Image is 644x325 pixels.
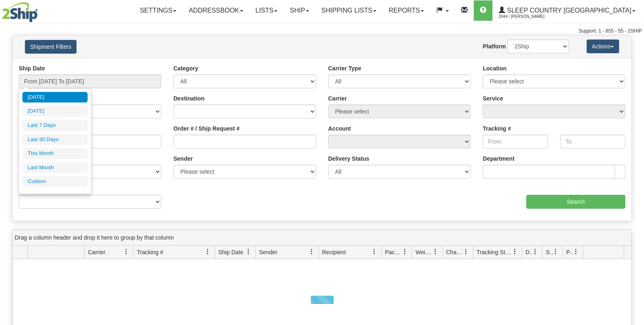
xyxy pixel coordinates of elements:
[315,0,382,21] a: Shipping lists
[182,0,249,21] a: Addressbook
[549,245,563,259] a: Shipment Issues filter column settings
[528,245,542,259] a: Delivery Status filter column settings
[587,39,619,53] button: Actions
[546,248,553,256] span: Shipment Issues
[566,248,573,256] span: Pickup Status
[492,0,642,21] a: Sleep Country [GEOGRAPHIC_DATA] 2044 / [PERSON_NAME]
[569,245,583,259] a: Pickup Status filter column settings
[25,40,77,54] button: Shipment Filters
[174,124,240,133] label: Order # / Ship Request #
[2,28,642,35] div: Support: 1 - 855 - 55 - 2SHIP
[483,135,548,148] input: From
[249,0,284,21] a: Lists
[415,248,433,256] span: Weight
[505,7,631,14] span: Sleep Country [GEOGRAPHIC_DATA]
[88,248,106,256] span: Carrier
[284,0,315,21] a: Ship
[560,135,625,148] input: To
[22,92,88,103] li: [DATE]
[483,64,506,72] label: Location
[22,134,88,145] li: Last 30 Days
[499,13,560,21] span: 2044 / [PERSON_NAME]
[305,245,319,259] a: Sender filter column settings
[625,121,643,204] iframe: chat widget
[398,245,412,259] a: Packages filter column settings
[22,148,88,159] li: This Month
[328,155,369,163] label: Delivery Status
[446,248,463,256] span: Charge
[382,0,430,21] a: Reports
[328,64,361,72] label: Carrier Type
[322,248,346,256] span: Recipient
[22,120,88,131] li: Last 7 Days
[22,176,88,187] li: Custom
[483,124,511,133] label: Tracking #
[174,155,193,163] label: Sender
[259,248,277,256] span: Sender
[483,155,514,163] label: Department
[328,94,347,103] label: Carrier
[201,245,215,259] a: Tracking # filter column settings
[22,106,88,117] li: [DATE]
[385,248,402,256] span: Packages
[367,245,381,259] a: Recipient filter column settings
[328,124,351,133] label: Account
[525,248,532,256] span: Delivery Status
[119,245,133,259] a: Carrier filter column settings
[242,245,255,259] a: Ship Date filter column settings
[483,42,506,50] label: Platform
[22,162,88,173] li: Last Month
[2,2,38,22] img: logo2044.jpg
[174,94,204,103] label: Destination
[483,94,503,103] label: Service
[218,248,243,256] span: Ship Date
[13,230,631,246] div: grid grouping header
[134,0,182,21] a: Settings
[526,195,625,209] input: Search
[477,248,512,256] span: Tracking Status
[19,64,45,72] label: Ship Date
[459,245,473,259] a: Charge filter column settings
[429,245,442,259] a: Weight filter column settings
[137,248,163,256] span: Tracking #
[508,245,522,259] a: Tracking Status filter column settings
[174,64,198,72] label: Category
